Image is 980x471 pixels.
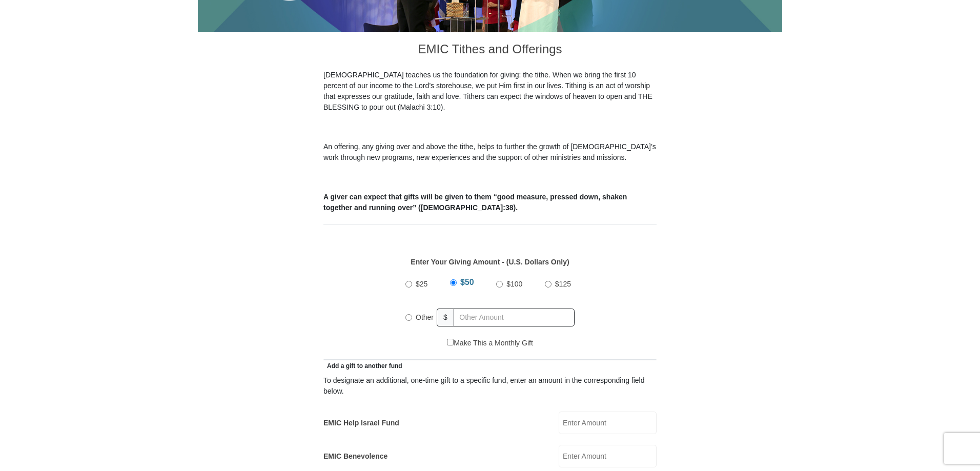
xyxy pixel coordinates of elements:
[323,362,402,370] span: Add a gift to another fund
[323,418,399,428] label: EMIC Help Israel Fund
[460,278,474,286] span: $50
[454,309,575,326] input: Other Amount
[323,193,627,212] b: A giver can expect that gifts will be given to them “good measure, pressed down, shaken together ...
[506,280,522,288] span: $100
[416,313,434,321] span: Other
[416,280,427,288] span: $25
[559,412,657,434] input: Enter Amount
[323,375,657,397] div: To designate an additional, one-time gift to a specific fund, enter an amount in the correspondin...
[323,451,387,462] label: EMIC Benevolence
[323,70,657,113] p: [DEMOGRAPHIC_DATA] teaches us the foundation for giving: the tithe. When we bring the first 10 pe...
[555,280,571,288] span: $125
[447,339,454,345] input: Make This a Monthly Gift
[323,32,657,70] h3: EMIC Tithes and Offerings
[323,141,657,163] p: An offering, any giving over and above the tithe, helps to further the growth of [DEMOGRAPHIC_DAT...
[559,445,657,467] input: Enter Amount
[437,309,454,326] span: $
[447,338,533,349] label: Make This a Monthly Gift
[411,258,569,266] strong: Enter Your Giving Amount - (U.S. Dollars Only)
